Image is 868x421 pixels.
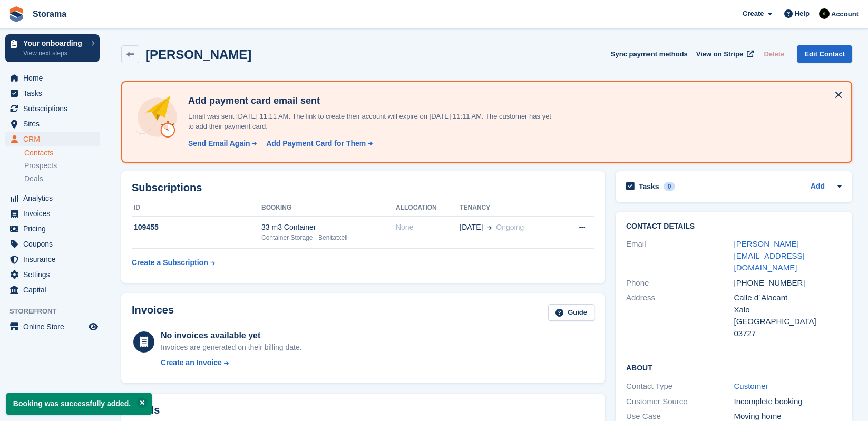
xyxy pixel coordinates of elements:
[734,304,842,316] div: Xalo
[5,282,100,297] a: menu
[132,304,174,321] h2: Invoices
[5,132,100,146] a: menu
[266,138,366,149] div: Add Payment Card for Them
[639,182,659,191] h2: Tasks
[24,161,57,171] span: Prospects
[5,206,100,221] a: menu
[611,45,688,63] button: Sync payment methods
[262,138,374,149] a: Add Payment Card for Them
[132,222,261,233] div: 109455
[23,48,86,58] p: View next steps
[261,222,396,233] div: 33 m3 Container
[9,306,105,317] span: Storefront
[626,380,734,393] div: Contact Type
[5,252,100,267] a: menu
[161,357,222,368] div: Create an Invoice
[5,319,100,334] a: menu
[626,277,734,289] div: Phone
[743,8,764,19] span: Create
[145,47,251,62] h2: [PERSON_NAME]
[831,9,859,19] span: Account
[161,342,302,353] div: Invoices are generated on their billing date.
[811,181,825,193] a: Add
[5,101,100,116] a: menu
[23,319,86,334] span: Online Store
[23,252,86,267] span: Insurance
[5,267,100,282] a: menu
[5,191,100,205] a: menu
[132,257,208,268] div: Create a Subscription
[23,132,86,146] span: CRM
[6,393,152,415] p: Booking was successfully added.
[396,200,460,217] th: Allocation
[184,95,553,107] h4: Add payment card email sent
[460,200,560,217] th: Tenancy
[23,86,86,101] span: Tasks
[161,357,302,368] a: Create an Invoice
[5,237,100,251] a: menu
[23,71,86,85] span: Home
[132,200,261,217] th: ID
[23,206,86,221] span: Invoices
[396,222,460,233] div: None
[696,49,743,60] span: View on Stripe
[819,8,830,19] img: Stuart Pratt
[8,6,24,22] img: stora-icon-8386f47178a22dfd0bd8f6a31ec36ba5ce8667c1dd55bd0f319d3a0aa187defe.svg
[23,282,86,297] span: Capital
[24,160,100,171] a: Prospects
[24,173,100,184] a: Deals
[23,221,86,236] span: Pricing
[626,238,734,274] div: Email
[132,182,594,194] h2: Subscriptions
[734,277,842,289] div: [PHONE_NUMBER]
[626,222,842,231] h2: Contact Details
[24,148,100,158] a: Contacts
[734,328,842,340] div: 03727
[23,101,86,116] span: Subscriptions
[692,45,756,63] a: View on Stripe
[548,304,594,321] a: Guide
[23,237,86,251] span: Coupons
[734,316,842,328] div: [GEOGRAPHIC_DATA]
[626,362,842,373] h2: About
[5,86,100,101] a: menu
[5,71,100,85] a: menu
[188,138,250,149] div: Send Email Again
[759,45,788,63] button: Delete
[734,292,842,304] div: Calle d´Alacant
[795,8,810,19] span: Help
[734,396,842,408] div: Incomplete booking
[5,116,100,131] a: menu
[626,396,734,408] div: Customer Source
[5,34,100,62] a: Your onboarding View next steps
[734,381,768,390] a: Customer
[261,200,396,217] th: Booking
[87,320,100,333] a: Preview store
[28,5,71,23] a: Storama
[184,111,553,132] p: Email was sent [DATE] 11:11 AM. The link to create their account will expire on [DATE] 11:11 AM. ...
[132,253,215,272] a: Create a Subscription
[261,233,396,242] div: Container Storage - Benitatxell
[5,221,100,236] a: menu
[135,95,180,140] img: add-payment-card-4dbda4983b697a7845d177d07a5d71e8a16f1ec00487972de202a45f1e8132f5.svg
[24,174,43,184] span: Deals
[797,45,852,63] a: Edit Contact
[23,267,86,282] span: Settings
[23,191,86,205] span: Analytics
[460,222,483,233] span: [DATE]
[23,40,86,47] p: Your onboarding
[626,292,734,339] div: Address
[664,182,676,191] div: 0
[23,116,86,131] span: Sites
[496,223,524,231] span: Ongoing
[734,239,805,272] a: [PERSON_NAME][EMAIL_ADDRESS][DOMAIN_NAME]
[161,329,302,342] div: No invoices available yet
